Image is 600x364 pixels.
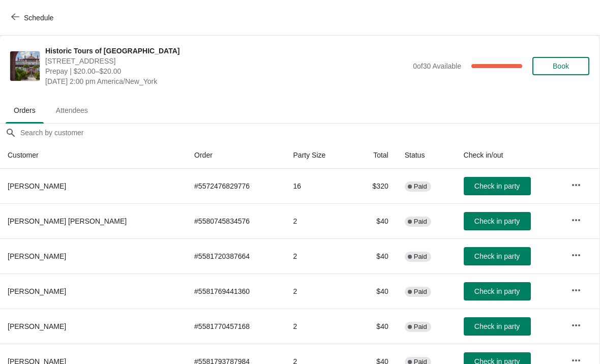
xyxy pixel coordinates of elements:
span: [PERSON_NAME] [8,182,66,190]
td: # 5580745834576 [186,203,285,238]
button: Check in party [464,317,531,336]
span: [PERSON_NAME] [PERSON_NAME] [8,217,127,225]
span: Check in party [474,322,520,330]
td: $320 [352,169,397,203]
span: Orders [6,101,44,119]
td: 2 [285,203,352,238]
th: Status [397,142,456,169]
span: Historic Tours of [GEOGRAPHIC_DATA] [45,46,408,56]
span: Paid [414,288,427,296]
td: # 5581770457168 [186,309,285,344]
img: Historic Tours of Flagler College [10,51,40,81]
th: Party Size [285,142,352,169]
span: Paid [414,253,427,261]
td: 2 [285,309,352,344]
input: Search by customer [20,124,599,142]
td: # 5572476829776 [186,169,285,203]
button: Check in party [464,282,531,300]
span: Check in party [474,182,520,190]
span: Check in party [474,252,520,260]
span: [PERSON_NAME] [8,252,66,260]
span: [DATE] 2:00 pm America/New_York [45,76,408,86]
span: Paid [414,218,427,226]
span: Check in party [474,287,520,295]
button: Check in party [464,212,531,230]
span: [PERSON_NAME] [8,322,66,330]
td: $40 [352,238,397,274]
td: 2 [285,274,352,309]
th: Check in/out [456,142,563,169]
td: # 5581769441360 [186,274,285,309]
span: [STREET_ADDRESS] [45,56,408,66]
span: Schedule [24,14,53,22]
button: Schedule [5,9,62,27]
td: $40 [352,203,397,238]
span: Check in party [474,217,520,225]
span: Book [553,62,569,70]
button: Check in party [464,177,531,195]
span: [PERSON_NAME] [8,287,66,295]
td: 2 [285,238,352,274]
th: Total [352,142,397,169]
td: # 5581720387664 [186,238,285,274]
td: 16 [285,169,352,203]
span: 0 of 30 Available [413,62,461,70]
span: Paid [414,183,427,191]
button: Book [532,57,589,75]
button: Check in party [464,247,531,265]
span: Attendees [48,101,96,119]
th: Order [186,142,285,169]
td: $40 [352,309,397,344]
span: Paid [414,323,427,331]
span: Prepay | $20.00–$20.00 [45,66,408,76]
td: $40 [352,274,397,309]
